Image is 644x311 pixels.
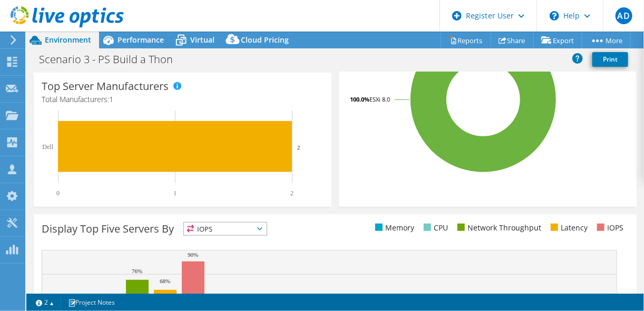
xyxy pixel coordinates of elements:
tspan: 100.0% [350,95,369,103]
h3: Top Server Manufacturers [42,81,169,92]
text: 0 [56,189,60,197]
text: 68% [160,278,170,284]
a: Share [491,32,534,48]
text: 2 [297,144,300,151]
a: Project Notes [61,296,122,309]
span: Environment [45,35,91,45]
li: Memory [373,222,414,234]
text: 90% [188,252,198,258]
h1: Scenario 3 - PS Build a Thon [34,54,189,65]
a: More [582,32,631,48]
span: AD [616,7,632,24]
h4: Total Manufacturers: [42,94,324,105]
text: 76% [132,268,142,274]
a: Print [592,52,628,67]
a: 2 [28,296,61,309]
text: 1 [173,189,177,197]
span: Performance [118,35,164,45]
span: Virtual [190,35,214,45]
svg: \n [550,11,559,21]
span: Cloud Pricing [241,35,289,45]
text: Dell [42,143,53,151]
li: Network Throughput [455,222,541,234]
a: Export [533,32,582,48]
li: CPU [421,222,448,234]
tspan: ESXi 8.0 [369,95,390,103]
a: Reports [441,32,491,48]
span: 1 [109,94,113,104]
li: IOPS [594,222,623,234]
li: Latency [548,222,588,234]
span: IOPS [184,223,267,235]
text: 2 [290,189,294,197]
